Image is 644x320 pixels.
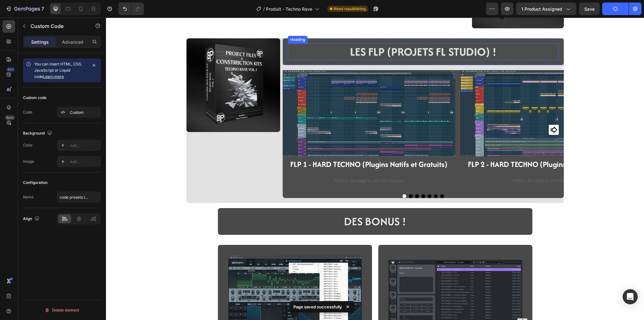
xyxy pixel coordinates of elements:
[334,177,338,180] button: Dot
[177,160,349,167] p: Publish the page to see the content.
[263,6,265,12] span: /
[182,26,453,42] h2: LES FLP (PROJETS FL STUDIO) !
[322,177,325,180] button: Dot
[177,52,349,139] img: gempages_570337673013626080-3a85bb18-23f3-4677-b72b-6217147d5e83.png
[297,177,300,180] button: Dot
[119,3,144,15] div: Undo/Redo
[23,194,34,200] div: Name
[354,52,527,139] img: gempages_570337673013626080-e3c9028a-161f-4912-bf1c-703695643f15.png
[31,22,84,30] p: Custom Code
[584,6,595,12] span: Save
[23,129,53,138] div: Background
[34,62,82,79] span: You can insert HTML, CSS, JavaScript or Liquid code
[41,5,44,13] p: 7
[315,177,319,180] button: Dot
[70,110,99,115] div: Custom
[521,6,562,12] span: 1 product assigned
[177,140,349,154] p: FLP 1 - HARD TECHNO (Plugins Natifs et Gratuits)
[23,142,33,148] div: Color
[354,160,527,166] p: Publish the page to see the content.
[23,215,41,223] div: Align
[23,305,101,315] button: Delete element
[443,107,453,117] button: Carousel Next Arrow
[303,177,307,180] button: Dot
[293,304,342,310] p: Page saved successfully
[23,159,34,164] div: Image
[328,177,332,180] button: Dot
[623,289,638,304] div: Open Intercom Messenger
[516,3,576,15] button: 1 product assigned
[62,39,83,45] p: Advanced
[23,180,47,185] div: Configuration
[43,74,64,79] a: Learn more
[23,109,32,115] div: Code
[45,306,79,314] div: Delete element
[23,95,47,101] div: Custom code
[362,141,519,152] strong: FLP 2 - HARD TECHNO (Plugins Natifs et Gratuits)
[106,18,644,320] iframe: Design area
[334,6,366,12] span: Need republishing
[237,196,301,212] h2: DES BONUS !
[70,159,99,165] div: Add...
[579,3,600,15] button: Save
[266,6,312,12] span: Produit - Techno Rave
[70,143,99,148] div: Add...
[3,3,47,15] button: 7
[6,67,15,72] div: 450
[183,19,200,25] div: Heading
[5,115,15,120] div: Beta
[411,301,421,311] button: Carousel Next Arrow
[309,177,313,180] button: Dot
[31,39,49,45] p: Settings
